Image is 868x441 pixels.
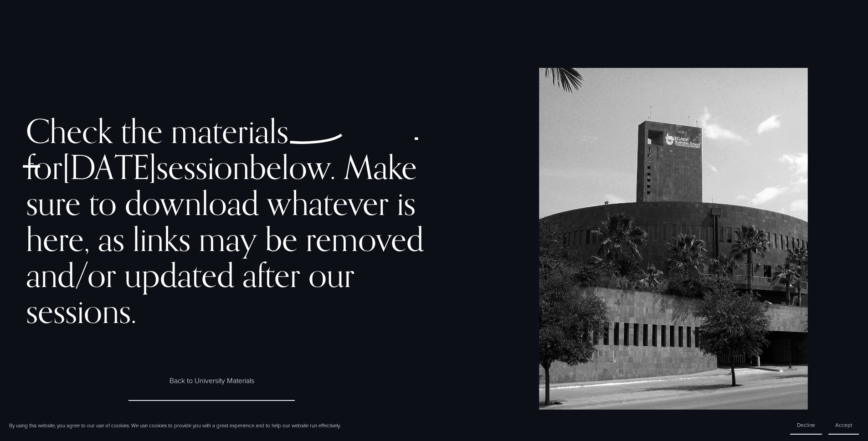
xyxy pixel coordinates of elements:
span: [DATE] [62,147,156,187]
button: Decline [790,416,822,435]
button: Accept [828,416,859,435]
h2: Check the materials for session . Make sure to download whatever is here, as links may be removed... [26,113,431,329]
p: By using this website, you agree to our use of cookies. We use cookies to provide you with a grea... [9,422,340,429]
span: Decline [797,421,815,429]
a: Back to University Materials [128,361,294,401]
span: below [249,147,330,187]
span: Accept [835,421,852,429]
